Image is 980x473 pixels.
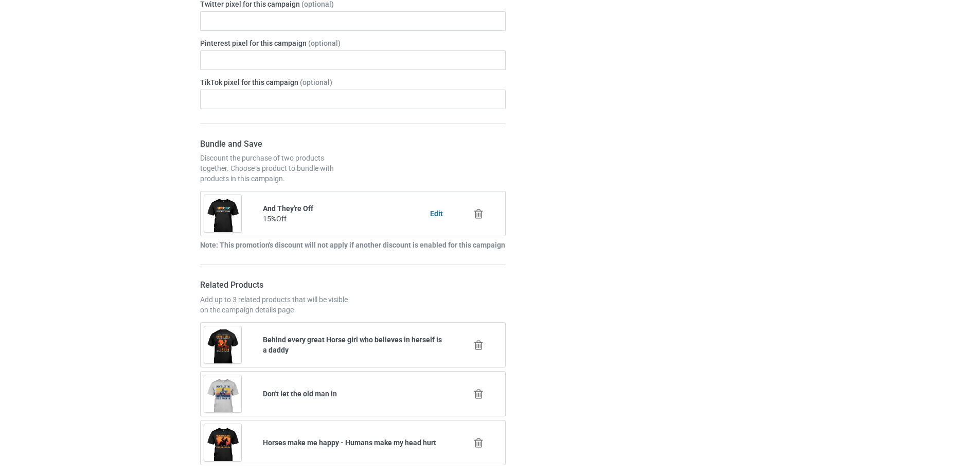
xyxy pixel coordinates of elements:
div: Add up to 3 related products that will be visible on the campaign details page [200,294,349,315]
label: TikTok pixel for this campaign [200,77,506,87]
span: (optional) [300,78,332,86]
div: Discount the purchase of two products together. Choose a product to bundle with products in this ... [200,153,349,184]
b: Horses make me happy - Humans make my head hurt [263,439,436,447]
div: 15% Off [263,214,404,224]
b: Behind every great Horse girl who believes in herself is a daddy [263,336,442,354]
label: Pinterest pixel for this campaign [200,38,506,48]
b: And They're Off [263,204,313,213]
h4: Related Products [200,280,349,291]
h4: Bundle and Save [200,139,349,150]
b: Note: This promotion's discount will not apply if another discount is enabled for this campaign [200,241,505,249]
span: (optional) [308,39,341,47]
b: Don't let the old man in [263,390,337,398]
b: Edit [430,209,443,218]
